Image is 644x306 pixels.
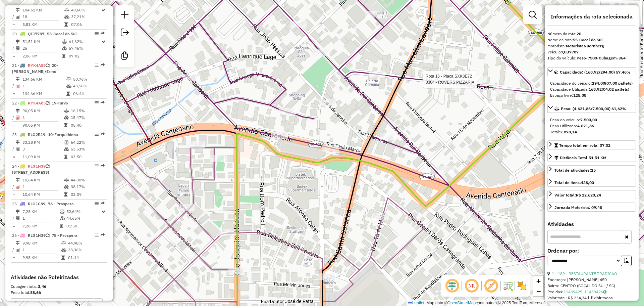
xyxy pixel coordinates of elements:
div: Capacidade: (168,92/294,00) 57,46% [547,78,636,101]
em: Rota exportada [101,202,105,206]
h4: Atividades não Roteirizadas [11,274,107,280]
label: Ordenar por: [547,247,636,255]
td: 38,17% [70,183,104,190]
td: = [12,191,15,198]
i: % de utilização da cubagem [64,185,69,189]
td: = [12,254,15,261]
strong: 168,92 [589,87,602,92]
span: RLG1H39 [28,164,46,169]
td: 51,51 KM [22,38,62,45]
td: 33,28 KM [22,139,64,146]
i: Tempo total em rota [64,155,67,159]
strong: 25 [591,168,596,173]
td: 49,60% [71,7,101,13]
i: % de utilização do peso [64,109,69,113]
i: Distância Total [16,8,20,12]
h4: Atividades [547,221,636,227]
span: Peso do veículo: [550,117,597,122]
strong: 3,46 [38,284,46,289]
span: 26 - [12,233,77,238]
div: Peso total: [11,290,107,296]
span: Peso: (4.621,86/7.500,00) 61,62% [561,106,626,111]
i: Total de Atividades [16,248,20,252]
div: Capacidade do veículo: [550,80,633,86]
i: Total de Atividades [16,216,20,220]
em: Rota exportada [101,63,105,67]
a: Zoom out [533,286,543,296]
i: % de utilização da cubagem [61,248,66,252]
span: | 78 - Prospera [45,201,74,206]
em: Opções [95,202,99,206]
div: Valor total: R$ 234,34 [547,295,636,301]
strong: 2.878,14 [560,129,577,134]
td: 7,28 KM [22,223,59,229]
td: 50,76% [73,76,105,83]
strong: 88,66 [30,290,41,295]
td: 43,58% [73,83,105,89]
i: Tempo total em rota [64,123,67,127]
td: 03:50 [70,154,104,160]
td: 44,80% [70,177,104,183]
i: Tempo total em rota [66,92,70,96]
i: Veículo já utilizado nesta sessão [46,63,49,68]
td: 07:02 [68,53,101,59]
em: Opções [95,164,99,168]
div: Cubagem total: [11,283,107,290]
div: Map data © contributors,© 2025 TomTom, Microsoft [407,300,547,306]
div: Nome da rota: [547,37,636,43]
td: 52,64% [66,208,101,215]
span: Total de atividades: [554,168,596,173]
i: % de utilização da cubagem [66,84,71,88]
em: Rota exportada [101,132,105,136]
div: Valor total: [554,192,601,198]
td: = [12,154,15,160]
em: Rota exportada [101,32,105,36]
td: / [12,146,15,152]
td: 44,65% [66,215,101,222]
td: 05:40 [70,122,104,129]
i: Tempo total em rota [64,23,68,27]
span: Exibir todos [588,295,613,300]
td: 53,53% [70,146,104,152]
td: 134,66 KM [22,90,66,97]
i: % de utilização da cubagem [64,147,69,151]
i: Tempo total em rota [64,192,67,196]
div: Capacidade Utilizada: [550,86,633,92]
td: 57,46% [68,45,101,52]
span: Capacidade: (168,92/294,00) 57,46% [560,70,631,75]
td: 16,15% [70,107,104,114]
td: 18 [22,13,64,20]
span: RYK4A85 [28,100,46,105]
i: % de utilização da cubagem [64,116,69,120]
td: / [12,215,15,222]
div: Número da rota: [547,31,636,37]
strong: (04,02 pallets) [602,87,629,92]
td: / [12,114,15,121]
a: Criar modelo [118,49,131,64]
td: 90,05 KM [22,107,64,114]
span: 20 - [12,31,77,36]
td: 06:44 [73,90,105,97]
a: Jornada Motorista: 09:48 [547,203,636,212]
td: 15,47% [70,114,104,121]
td: 38,36% [68,247,104,253]
strong: 438,00 [581,180,594,185]
td: 9,98 KM [22,240,61,247]
i: Rota otimizada [102,210,106,214]
strong: 7.500,00 [580,117,597,122]
td: = [12,122,15,129]
i: Tempo total em rota [62,54,65,58]
i: Rota otimizada [102,8,106,12]
td: 10,64 KM [22,177,64,183]
strong: Peso-7500-Cubagem-364 [577,55,626,60]
td: = [12,90,15,97]
span: Ocultar deslocamento [444,278,460,294]
td: / [12,183,15,190]
div: Jornada Motorista: 09:48 [554,205,602,211]
td: = [12,21,15,28]
i: Rota otimizada [102,40,106,44]
td: / [12,45,15,52]
td: 9,98 KM [22,254,61,261]
td: 134,66 KM [22,76,66,83]
i: Distância Total [16,109,20,113]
